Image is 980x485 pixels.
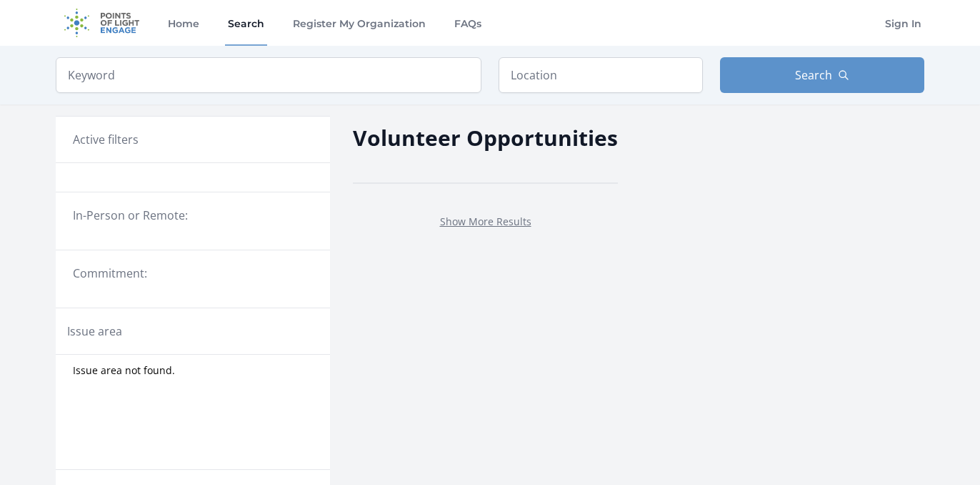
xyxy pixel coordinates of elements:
legend: In-Person or Remote: [73,207,313,224]
button: Search [720,57,924,93]
input: Keyword [56,57,481,93]
legend: Commitment: [73,265,313,282]
span: Search [795,67,832,84]
h3: Active filters [73,131,139,148]
span: Issue area not found. [73,363,175,378]
input: Location [499,57,703,93]
h2: Volunteer Opportunities [353,122,618,154]
a: Show More Results [440,215,531,228]
legend: Issue area [67,323,122,340]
